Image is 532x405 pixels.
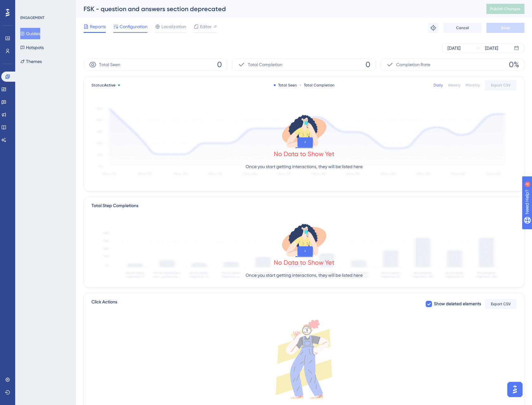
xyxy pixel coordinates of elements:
[246,271,363,279] p: Once you start getting interactions, they will be listed here
[509,60,519,70] span: 0%
[161,23,186,30] span: Localization
[490,6,521,11] span: Publish Changes
[246,163,363,170] p: Once you start getting interactions, they will be listed here
[456,25,469,30] span: Cancel
[486,4,524,14] button: Publish Changes
[91,202,138,210] div: Total Step Completions
[443,23,481,33] button: Cancel
[448,83,460,88] div: Weekly
[485,80,516,90] button: Export CSV
[274,83,297,88] div: Total Seen
[501,25,510,30] span: Save
[90,23,106,30] span: Reports
[485,299,516,309] button: Export CSV
[491,83,511,88] span: Export CSV
[248,61,282,68] span: Total Completion
[104,83,116,87] span: Active
[20,42,44,53] button: Hotspots
[491,301,511,307] span: Export CSV
[486,23,524,33] button: Save
[44,3,46,8] div: 4
[15,2,40,9] span: Need Help?
[505,380,524,399] iframe: UserGuiding AI Assistant Launcher
[91,298,117,310] span: Click Actions
[396,61,430,68] span: Completion Rate
[434,83,443,88] div: Daily
[274,258,335,267] div: No Data to Show Yet
[274,149,335,158] div: No Data to Show Yet
[434,300,481,308] span: Show deleted elements
[84,4,471,13] div: FSK - question and answers section deprecated
[217,60,222,70] span: 0
[120,23,147,30] span: Configuration
[466,83,480,88] div: Monthly
[20,15,44,20] div: ENGAGEMENT
[200,23,212,30] span: Editor
[485,44,498,52] div: [DATE]
[299,83,335,88] div: Total Completion
[99,61,120,68] span: Total Seen
[20,28,40,39] button: Guides
[448,44,460,52] div: [DATE]
[20,56,42,67] button: Themes
[366,60,370,70] span: 0
[91,83,116,88] span: Status:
